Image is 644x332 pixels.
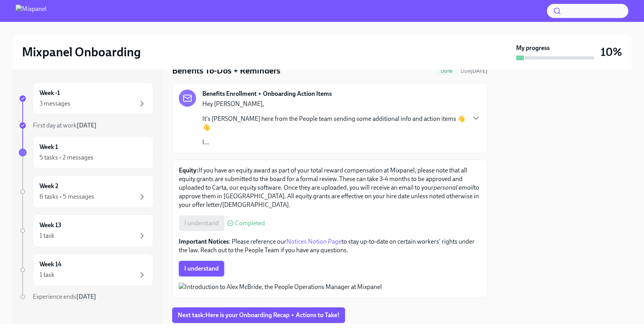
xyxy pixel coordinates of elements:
[179,166,481,209] p: If you have an equity award as part of your total reward compensation at Mixpanel, please note th...
[16,5,47,17] img: Mixpanel
[40,153,94,162] div: 5 tasks • 2 messages
[461,67,487,75] span: September 13th, 2025 16:00
[184,265,219,273] span: I understand
[40,260,61,269] h6: Week 14
[40,232,54,240] div: 1 task
[179,283,481,291] button: Zoom image
[19,82,153,115] a: Week -13 messages
[202,100,465,108] p: Hey [PERSON_NAME],
[172,307,345,323] button: Next task:Here is your Onboarding Recap + Actions to Take!
[19,253,153,286] a: Week 141 task
[40,271,54,279] div: 1 task
[77,122,97,129] strong: [DATE]
[434,184,474,191] em: personal email
[40,221,61,230] h6: Week 13
[33,122,97,129] span: First day at work
[40,89,60,97] h6: Week -1
[179,261,224,276] button: I understand
[40,192,94,201] div: 6 tasks • 5 messages
[179,237,481,255] p: : Please reference our to stay up-to-date on certain workers' rights under the law. Reach out to ...
[202,138,465,147] p: I...
[516,44,550,52] strong: My progress
[40,182,58,190] h6: Week 2
[235,220,265,226] span: Completed
[40,99,70,108] div: 3 messages
[202,90,332,98] strong: Benefits Enrollment + Onboarding Action Items
[470,68,487,74] strong: [DATE]
[286,238,342,245] a: Notices Notion Page
[172,65,281,77] h4: Benefits To-Dos + Reminders
[33,293,96,300] span: Experience ends
[178,311,340,319] span: Next task : Here is your Onboarding Recap + Actions to Take!
[76,293,96,300] strong: [DATE]
[436,68,457,74] span: Done
[19,214,153,247] a: Week 131 task
[461,68,487,74] span: Due
[601,45,622,59] h3: 10%
[19,175,153,208] a: Week 26 tasks • 5 messages
[179,238,229,245] strong: Important Notices
[19,136,153,169] a: Week 15 tasks • 2 messages
[179,167,198,174] strong: Equity:
[19,121,153,130] a: First day at work[DATE]
[22,44,141,60] h2: Mixpanel Onboarding
[40,143,58,151] h6: Week 1
[202,115,465,132] p: It's [PERSON_NAME] here from the People team sending some additional info and action items 👋👋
